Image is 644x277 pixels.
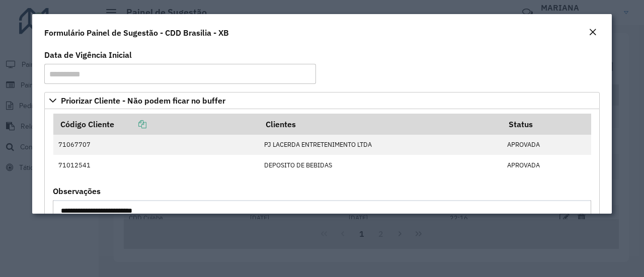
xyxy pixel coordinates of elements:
th: Clientes [259,114,502,135]
td: APROVADA [502,155,591,175]
th: Código Cliente [53,114,259,135]
label: Data de Vigência Inicial [44,49,132,61]
td: APROVADA [502,135,591,155]
h4: Formulário Painel de Sugestão - CDD Brasilia - XB [44,27,229,39]
td: 71012541 [53,155,259,175]
th: Status [502,114,591,135]
em: Fechar [589,28,597,36]
td: 71067707 [53,135,259,155]
label: Observações [53,185,101,197]
td: DEPOSITO DE BEBIDAS [259,155,502,175]
td: PJ LACERDA ENTRETENIMENTO LTDA [259,135,502,155]
button: Close [586,26,600,39]
a: Priorizar Cliente - Não podem ficar no buffer [44,92,600,109]
a: Copiar [114,119,146,129]
span: Priorizar Cliente - Não podem ficar no buffer [61,97,225,105]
